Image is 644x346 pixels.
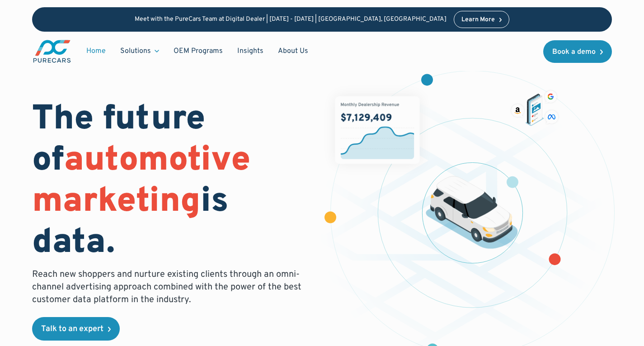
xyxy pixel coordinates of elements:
p: Reach new shoppers and nurture existing clients through an omni-channel advertising approach comb... [32,268,307,306]
a: Learn More [454,11,510,28]
a: Insights [230,43,271,60]
a: main [32,39,72,64]
img: ads on social media and advertising partners [509,89,560,126]
div: Solutions [113,43,166,60]
img: chart showing monthly dealership revenue of $7m [335,96,419,164]
img: purecars logo [32,39,72,64]
a: About Us [271,43,315,60]
a: Home [79,43,113,60]
div: Book a demo [552,48,596,56]
img: illustration of a vehicle [426,176,518,249]
a: OEM Programs [166,43,230,60]
h1: The future of is data. [32,100,311,265]
span: automotive marketing [32,139,250,224]
a: Talk to an expert [32,317,120,341]
a: Book a demo [543,40,612,63]
div: Talk to an expert [41,325,103,333]
p: Meet with the PureCars Team at Digital Dealer | [DATE] - [DATE] | [GEOGRAPHIC_DATA], [GEOGRAPHIC_... [135,16,447,24]
div: Solutions [120,46,151,56]
div: Learn More [461,17,495,23]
